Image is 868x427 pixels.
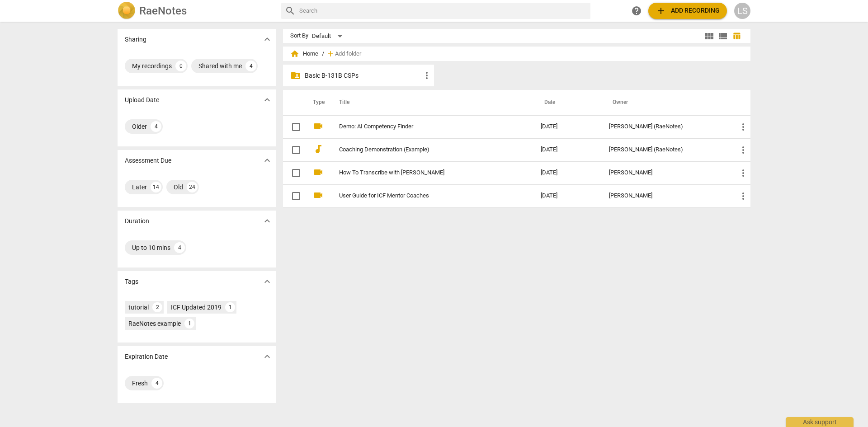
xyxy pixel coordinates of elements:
th: Type [306,90,328,115]
span: audiotrack [313,144,324,155]
div: 1 [225,302,235,312]
button: List view [716,29,730,43]
input: Search [299,4,587,18]
span: videocam [313,121,324,131]
a: Demo: AI Competency Finder [339,123,508,130]
p: Duration [125,216,149,226]
button: Show more [260,154,274,167]
p: Upload Date [125,95,159,105]
span: view_list [717,31,728,42]
span: expand_more [262,34,273,45]
div: [PERSON_NAME] [609,192,723,199]
div: 4 [174,242,185,253]
p: Tags [125,277,138,286]
div: My recordings [132,61,172,70]
th: Date [533,90,602,115]
span: expand_more [262,155,273,166]
div: RaeNotes example [128,319,181,328]
div: Sort By [290,33,308,39]
div: Shared with me [198,61,242,70]
div: Older [132,122,147,131]
span: videocam [313,190,324,201]
span: more_vert [738,191,749,202]
div: 0 [175,61,186,71]
div: 14 [151,182,161,192]
span: expand_more [262,94,273,105]
a: LogoRaeNotes [118,2,274,20]
p: Assessment Due [125,156,171,165]
span: expand_more [262,216,273,226]
div: Up to 10 mins [132,243,170,252]
span: more_vert [421,70,432,81]
div: Later [132,183,147,192]
span: more_vert [738,122,749,132]
button: Upload [648,3,727,19]
th: Title [328,90,533,115]
div: Old [174,183,183,192]
img: Logo [118,2,136,20]
span: Add folder [335,51,361,57]
div: Fresh [132,379,148,388]
div: tutorial [128,303,149,312]
td: [DATE] [533,138,602,161]
button: Show more [260,350,274,363]
td: [DATE] [533,161,602,184]
span: more_vert [738,145,749,155]
span: table_chart [732,32,741,40]
h2: RaeNotes [139,5,187,17]
button: Show more [260,93,274,107]
p: Basic B-131B CSPs [305,71,421,80]
span: Add recording [656,5,720,16]
span: more_vert [738,168,749,178]
span: add [656,5,666,16]
button: Table view [730,29,743,43]
a: User Guide for ICF Mentor Coaches [339,192,508,199]
button: Show more [260,275,274,288]
span: expand_more [262,276,273,287]
p: Sharing [125,35,146,44]
td: [DATE] [533,115,602,138]
div: Default [312,29,345,43]
span: search [285,5,296,16]
div: [PERSON_NAME] (RaeNotes) [609,123,723,130]
button: LS [734,3,750,19]
div: [PERSON_NAME] (RaeNotes) [609,146,723,153]
span: / [322,51,324,57]
div: 4 [151,121,161,132]
div: 24 [187,182,198,192]
span: help [631,5,642,16]
button: Show more [260,214,274,228]
a: Help [628,3,645,19]
div: Ask support [786,417,854,427]
div: 4 [245,61,256,71]
button: Show more [260,33,274,46]
td: [DATE] [533,184,602,207]
div: 4 [151,378,162,389]
p: Expiration Date [125,352,168,361]
div: [PERSON_NAME] [609,169,723,176]
span: add [326,49,335,58]
a: How To Transcribe with [PERSON_NAME] [339,169,508,176]
span: expand_more [262,351,273,362]
div: ICF Updated 2019 [171,303,222,312]
button: Tile view [703,29,716,43]
a: Coaching Demonstration (Example) [339,146,508,153]
span: videocam [313,167,324,178]
th: Owner [602,90,731,115]
span: view_module [704,31,715,42]
span: Home [290,49,318,58]
span: home [290,49,299,58]
span: folder_shared [290,70,301,81]
div: 2 [152,302,162,312]
div: 1 [184,319,194,328]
